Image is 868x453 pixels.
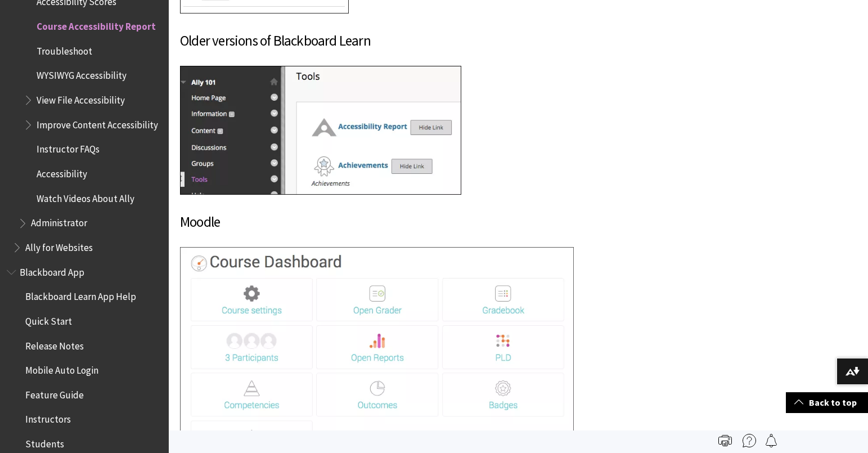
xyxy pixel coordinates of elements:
[25,410,71,425] span: Instructors
[37,189,134,204] span: Watch Videos About Ally
[20,263,84,278] span: Blackboard App
[25,385,84,401] span: Feature Guide
[180,30,690,52] h3: Older versions of Blackboard Learn
[37,115,158,131] span: Improve Content Accessibility
[786,392,868,413] a: Back to top
[718,434,732,447] img: Print
[37,66,127,82] span: WYSIWYG Accessibility
[25,337,84,352] span: Release Notes
[180,212,690,233] h3: Moodle
[37,140,100,155] span: Instructor FAQs
[743,434,756,447] img: More help
[37,42,92,57] span: Troubleshoot
[25,312,72,327] span: Quick Start
[37,17,156,32] span: Course Accessibility Report
[37,91,125,106] span: View File Accessibility
[25,238,93,253] span: Ally for Websites
[25,287,136,302] span: Blackboard Learn App Help
[764,434,778,447] img: Follow this page
[25,361,98,376] span: Mobile Auto Login
[25,434,64,450] span: Students
[37,164,87,180] span: Accessibility
[31,214,87,229] span: Administrator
